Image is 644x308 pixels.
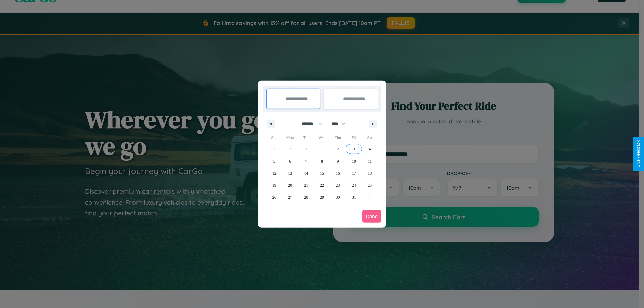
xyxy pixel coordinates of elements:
[298,132,314,143] span: Tue
[282,191,298,203] button: 27
[362,167,378,179] button: 18
[346,155,362,167] button: 10
[337,143,339,155] span: 2
[362,132,378,143] span: Sat
[362,155,378,167] button: 11
[352,155,356,167] span: 10
[266,167,282,179] button: 12
[288,179,292,191] span: 20
[320,167,324,179] span: 15
[314,167,330,179] button: 15
[346,191,362,203] button: 31
[346,179,362,191] button: 24
[272,179,276,191] span: 19
[266,155,282,167] button: 5
[314,132,330,143] span: Wed
[272,191,276,203] span: 26
[330,179,346,191] button: 23
[362,143,378,155] button: 4
[362,179,378,191] button: 25
[304,179,308,191] span: 21
[330,167,346,179] button: 16
[369,143,371,155] span: 4
[321,143,323,155] span: 1
[362,210,381,223] button: Done
[298,167,314,179] button: 14
[346,143,362,155] button: 3
[314,143,330,155] button: 1
[272,167,276,179] span: 12
[636,140,641,168] div: Give Feedback
[330,143,346,155] button: 2
[336,167,340,179] span: 16
[314,191,330,203] button: 29
[352,167,356,179] span: 17
[314,179,330,191] button: 22
[321,155,323,167] span: 8
[353,143,355,155] span: 3
[289,155,291,167] span: 6
[368,155,372,167] span: 11
[266,191,282,203] button: 26
[337,155,339,167] span: 9
[368,179,372,191] span: 25
[288,167,292,179] span: 13
[288,191,292,203] span: 27
[273,155,275,167] span: 5
[266,132,282,143] span: Sun
[314,155,330,167] button: 8
[282,155,298,167] button: 6
[305,155,307,167] span: 7
[282,179,298,191] button: 20
[266,179,282,191] button: 19
[298,155,314,167] button: 7
[352,191,356,203] span: 31
[346,132,362,143] span: Fri
[298,179,314,191] button: 21
[336,191,340,203] span: 30
[320,179,324,191] span: 22
[298,191,314,203] button: 28
[330,155,346,167] button: 9
[282,167,298,179] button: 13
[304,191,308,203] span: 28
[330,191,346,203] button: 30
[320,191,324,203] span: 29
[282,132,298,143] span: Mon
[336,179,340,191] span: 23
[330,132,346,143] span: Thu
[352,179,356,191] span: 24
[368,167,372,179] span: 18
[304,167,308,179] span: 14
[346,167,362,179] button: 17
